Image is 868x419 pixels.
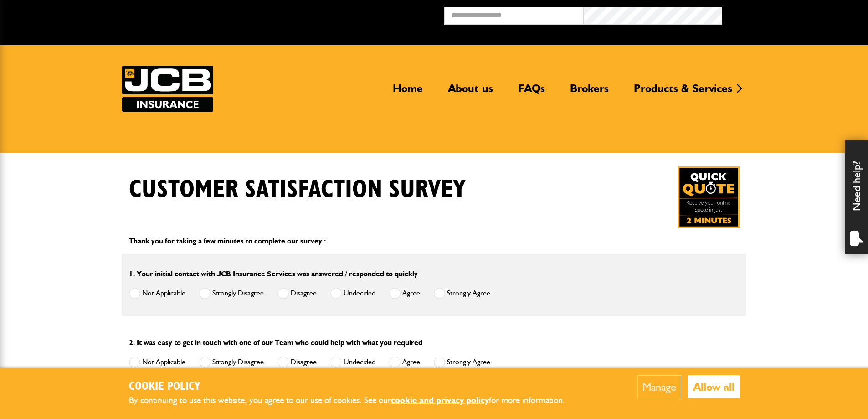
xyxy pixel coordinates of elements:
[129,393,580,408] p: By continuing to use this website, you agree to our use of cookies. See our for more information.
[129,380,580,394] h2: Cookie Policy
[389,357,420,368] label: Agree
[199,288,264,299] label: Strongly Disagree
[129,268,740,280] p: 1. Your initial contact with JCB Insurance Services was answered / responded to quickly
[434,357,490,368] label: Strongly Agree
[330,357,375,368] label: Undecided
[511,82,552,103] a: FAQs
[129,337,740,349] p: 2. It was easy to get in touch with one of our Team who could help with what you required
[199,357,264,368] label: Strongly Disagree
[386,82,430,103] a: Home
[129,235,740,247] p: Thank you for taking a few minutes to complete our survey :
[441,82,500,103] a: About us
[122,66,213,112] a: JCB Insurance Services
[845,140,868,254] div: Need help?
[122,66,213,112] img: JCB Insurance Services logo
[129,357,185,368] label: Not Applicable
[722,7,861,21] button: Broker Login
[391,395,489,405] a: cookie and privacy policy
[277,357,317,368] label: Disagree
[434,288,490,299] label: Strongly Agree
[389,288,420,299] label: Agree
[129,288,185,299] label: Not Applicable
[330,288,375,299] label: Undecided
[129,175,465,205] h1: Customer Satisfaction Survey
[637,375,681,398] button: Manage
[678,166,740,228] img: Quick Quote
[563,82,616,103] a: Brokers
[678,166,740,228] a: Get your insurance quote in just 2-minutes
[688,375,740,398] button: Allow all
[627,82,739,103] a: Products & Services
[277,288,317,299] label: Disagree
